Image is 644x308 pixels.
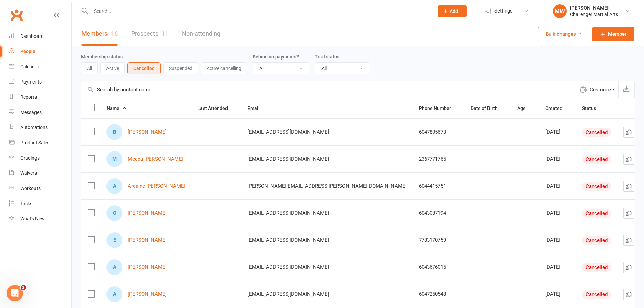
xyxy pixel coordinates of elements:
[494,3,513,19] span: Settings
[21,285,26,290] span: 2
[9,90,71,105] a: Reports
[182,22,220,46] a: Non-attending
[9,150,71,166] a: Gradings
[582,209,611,218] div: Cancelled
[247,125,329,138] span: [EMAIL_ADDRESS][DOMAIN_NAME]
[419,237,458,243] div: 7783170759
[20,216,45,221] div: What's New
[545,264,570,270] div: [DATE]
[253,54,299,60] label: Behind on payments?
[106,124,122,140] div: Bilal
[545,237,570,243] div: [DATE]
[315,54,339,60] label: Trial status
[247,234,329,246] span: [EMAIL_ADDRESS][DOMAIN_NAME]
[419,156,458,162] div: 2367771765
[247,288,329,301] span: [EMAIL_ADDRESS][DOMAIN_NAME]
[247,105,267,111] span: Email
[127,62,161,74] button: Cancelled
[20,49,35,54] div: People
[163,62,198,74] button: Suspended
[8,7,25,24] a: Clubworx
[106,232,122,248] div: Ezra
[419,264,458,270] div: 6043676015
[582,290,611,299] div: Cancelled
[582,105,603,111] span: Status
[9,29,71,44] a: Dashboard
[20,186,41,191] div: Workouts
[247,180,407,192] span: [PERSON_NAME][EMAIL_ADDRESS][PERSON_NAME][DOMAIN_NAME]
[438,5,467,17] button: Add
[7,285,23,301] iframe: Intercom live chat
[247,261,329,274] span: [EMAIL_ADDRESS][DOMAIN_NAME]
[570,11,618,17] div: Challenger Martial Arts
[545,105,570,111] span: Created
[545,104,570,112] button: Created
[590,86,614,94] span: Customize
[419,104,458,112] button: Phone Number
[582,104,603,112] button: Status
[106,105,127,111] span: Name
[201,62,247,74] button: Active cancelling
[106,286,122,302] div: Anton
[419,183,458,189] div: 6044415751
[106,104,127,112] button: Name
[20,155,40,161] div: Gradings
[81,81,575,98] input: Search by contact name
[9,74,71,90] a: Payments
[9,120,71,135] a: Automations
[106,205,122,221] div: Omar
[247,104,267,112] button: Email
[517,104,533,112] button: Age
[20,125,48,130] div: Automations
[128,156,183,162] a: Mecca [PERSON_NAME]
[20,170,37,176] div: Waivers
[582,155,611,164] div: Cancelled
[162,30,168,37] div: 11
[106,178,122,194] div: Arcaine
[9,211,71,227] a: What's New
[471,105,505,111] span: Date of Birth
[106,259,122,275] div: Aiden
[9,59,71,74] a: Calendar
[81,54,123,60] label: Membership status
[553,4,567,18] div: MW
[128,291,167,297] a: [PERSON_NAME]
[9,196,71,211] a: Tasks
[100,62,125,74] button: Active
[575,81,618,98] button: Customize
[89,6,429,16] input: Search...
[128,264,167,270] a: [PERSON_NAME]
[106,151,122,167] div: Mecca
[9,181,71,196] a: Workouts
[545,183,570,189] div: [DATE]
[20,201,32,206] div: Tasks
[545,156,570,162] div: [DATE]
[570,5,618,11] div: [PERSON_NAME]
[20,94,37,100] div: Reports
[538,27,590,41] button: Bulk changes
[247,152,329,165] span: [EMAIL_ADDRESS][DOMAIN_NAME]
[450,8,458,14] span: Add
[9,135,71,150] a: Product Sales
[582,236,611,245] div: Cancelled
[197,104,235,112] button: Last Attended
[9,166,71,181] a: Waivers
[545,129,570,135] div: [DATE]
[419,129,458,135] div: 6047805673
[545,291,570,297] div: [DATE]
[517,105,533,111] span: Age
[131,22,168,46] a: Prospects11
[9,44,71,59] a: People
[582,182,611,191] div: Cancelled
[20,140,49,145] div: Product Sales
[81,62,98,74] button: All
[20,110,42,115] div: Messages
[419,105,458,111] span: Phone Number
[419,291,458,297] div: 6047250548
[111,30,118,37] div: 16
[128,237,167,243] a: [PERSON_NAME]
[20,79,42,85] div: Payments
[247,207,329,219] span: [EMAIL_ADDRESS][DOMAIN_NAME]
[582,128,611,137] div: Cancelled
[197,105,235,111] span: Last Attended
